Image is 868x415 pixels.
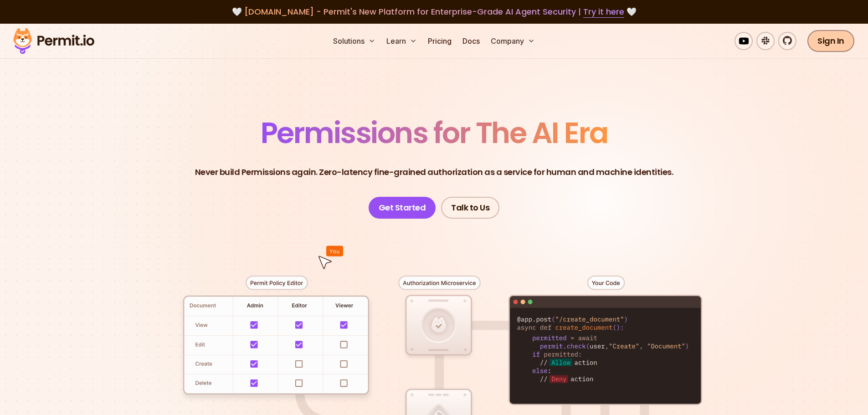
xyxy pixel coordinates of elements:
a: Get Started [369,197,436,219]
a: Pricing [424,32,455,50]
a: Docs [459,32,483,50]
div: 🤍 🤍 [22,5,846,18]
button: Solutions [329,32,379,50]
button: Learn [383,32,421,50]
span: [DOMAIN_NAME] - Permit's New Platform for Enterprise-Grade AI Agent Security | [244,6,624,17]
span: Permissions for The AI Era [261,113,608,153]
a: Sign In [807,30,854,52]
a: Talk to Us [441,197,499,219]
p: Never build Permissions again. Zero-latency fine-grained authorization as a service for human and... [195,166,673,179]
img: Permit logo [9,26,98,56]
button: Company [487,32,539,50]
a: Try it here [583,6,624,18]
